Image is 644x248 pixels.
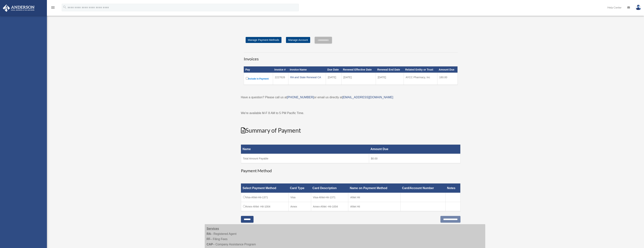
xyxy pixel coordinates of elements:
td: 2227626 [273,73,288,85]
td: Visa [288,193,311,202]
p: Have a question? Please call us at or email us directly at [241,95,460,100]
td: Visa-Ahlet-Hii-1371 [311,193,348,202]
th: Amount Due [369,145,460,154]
label: Include in Payment [246,76,271,81]
td: Ahlet Hii [348,193,401,202]
td: [DATE] [326,73,342,85]
th: Name [241,145,369,154]
td: Amex [288,202,311,211]
i: search [63,5,67,9]
h3: Payment Method [241,168,460,174]
img: Anderson Advisors Platinum Portal [2,5,36,12]
th: Renewal Effective Date [341,66,376,73]
input: Include in Payment [246,77,248,80]
td: [DATE] [341,73,376,85]
strong: CAP [207,243,213,246]
th: Renewal End Date [376,66,404,73]
th: Notes [445,183,460,193]
th: Invoice Name [288,66,326,73]
h2: Summary of Payment [241,126,460,135]
a: Manage Account [286,37,310,43]
th: Select Payment Method [241,183,288,193]
td: 180.00 [437,73,457,85]
th: Invoice # [273,66,288,73]
td: [DATE] [376,73,404,85]
th: Name on Payment Method [348,183,401,193]
td: $0.00 [369,154,460,163]
td: Total Amount Payable [241,154,369,163]
th: Card Type [288,183,311,193]
a: [PHONE_NUMBER] [287,96,314,99]
td: Amex-Ahlet -Hii-1004 [311,202,348,211]
strong: RA [207,232,211,235]
td: Amex-Ahlet -Hii-1004 [241,202,288,211]
th: Amount Due [437,66,457,73]
a: menu [51,7,55,10]
th: Card/Account Number [401,183,446,193]
th: Due Date [326,66,342,73]
th: Related Entity or Trust [404,66,437,73]
div: RA and State Renewal CA [290,75,324,80]
img: User Pic [636,5,641,10]
i: menu [51,5,55,10]
th: Card Description [311,183,348,193]
p: We're available M-F 8 AM to 5 PM Pacific Time. [241,110,460,116]
strong: FF [207,237,210,241]
h3: Invoices [244,53,458,62]
td: AYCC Pharmacy, Inc [404,73,437,85]
a: Manage Payment Methods [246,37,281,43]
th: Pay [244,66,273,73]
td: Visa-Ahlet-Hii-1371 [241,193,288,202]
td: Ahlet Hii [348,202,401,211]
strong: Services [207,227,219,230]
a: [EMAIL_ADDRESS][DOMAIN_NAME] [342,96,393,99]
